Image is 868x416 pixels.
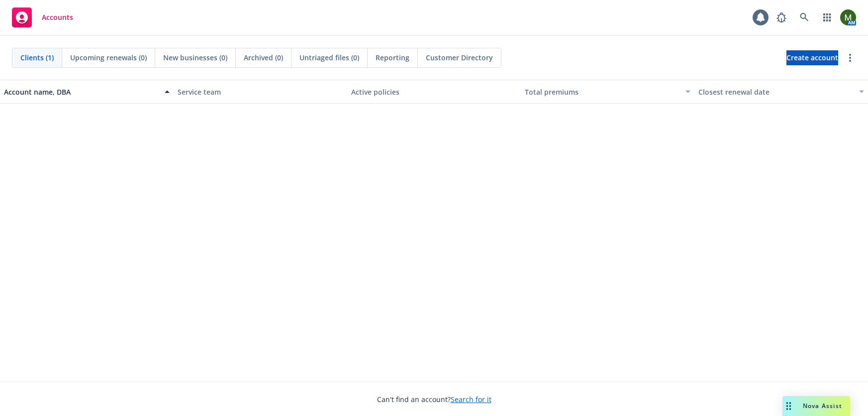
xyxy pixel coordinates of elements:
span: Can't find an account? [377,394,491,405]
div: Drag to move [782,396,795,416]
div: Account name, DBA [4,87,159,97]
img: photo [840,9,856,25]
a: Search for it [451,395,491,404]
a: Create account [786,50,838,65]
span: Untriaged files (0) [299,52,359,63]
a: Switch app [817,7,837,27]
a: more [844,52,856,64]
span: Customer Directory [426,52,493,63]
div: Active policies [351,87,517,97]
span: Archived (0) [244,52,283,63]
button: Nova Assist [782,396,850,416]
button: Total premiums [521,80,694,104]
div: Closest renewal date [698,87,853,97]
span: Upcoming renewals (0) [70,52,147,63]
a: Accounts [8,3,77,31]
span: Clients (1) [20,52,54,63]
div: Service team [178,87,343,97]
button: Service team [174,80,347,104]
a: Search [794,7,814,27]
span: New businesses (0) [163,52,227,63]
a: Report a Bug [772,7,791,27]
span: Create account [786,48,838,67]
span: Nova Assist [803,402,842,410]
span: Reporting [376,52,409,63]
button: Closest renewal date [694,80,868,104]
span: Accounts [42,13,73,21]
button: Active policies [347,80,521,104]
div: Total premiums [525,87,679,97]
